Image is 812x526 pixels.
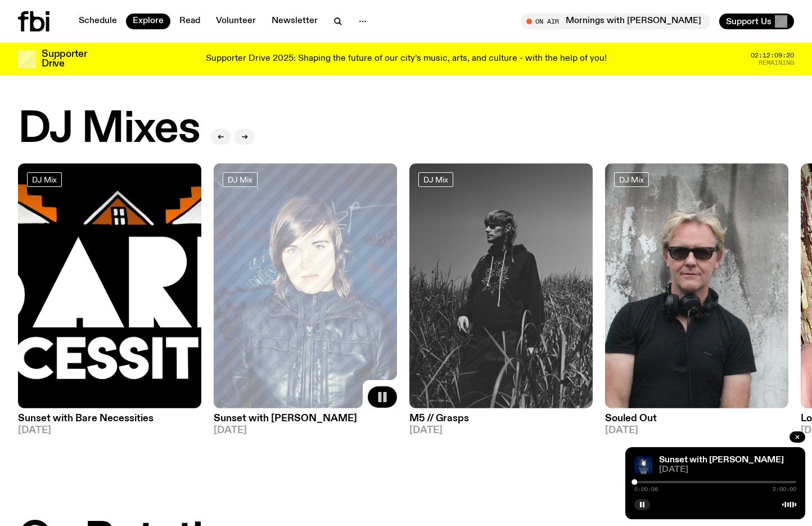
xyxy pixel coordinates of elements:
[634,487,658,492] span: 0:00:06
[214,408,397,435] a: Sunset with [PERSON_NAME][DATE]
[605,414,788,424] h3: Souled Out
[605,163,788,408] img: Stephen looks directly at the camera, wearing a black tee, black sunglasses and headphones around...
[659,456,784,465] a: Sunset with [PERSON_NAME]
[605,426,788,435] span: [DATE]
[605,408,788,435] a: Souled Out[DATE]
[42,50,87,69] h3: Supporter Drive
[423,175,448,184] span: DJ Mix
[418,172,453,187] a: DJ Mix
[214,426,397,435] span: [DATE]
[619,175,644,184] span: DJ Mix
[206,54,607,64] p: Supporter Drive 2025: Shaping the future of our city’s music, arts, and culture - with the help o...
[18,414,201,424] h3: Sunset with Bare Necessities
[126,14,170,29] a: Explore
[751,52,794,59] span: 02:12:09:20
[409,408,593,435] a: M5 // Grasps[DATE]
[18,408,201,435] a: Sunset with Bare Necessities[DATE]
[173,14,207,29] a: Read
[209,14,263,29] a: Volunteer
[72,14,124,29] a: Schedule
[32,175,57,184] span: DJ Mix
[18,163,201,408] img: Bare Necessities
[659,466,796,474] span: [DATE]
[214,414,397,424] h3: Sunset with [PERSON_NAME]
[265,14,324,29] a: Newsletter
[409,426,593,435] span: [DATE]
[223,172,258,187] a: DJ Mix
[409,414,593,424] h3: M5 // Grasps
[228,175,252,184] span: DJ Mix
[773,487,796,492] span: 2:00:00
[27,172,62,187] a: DJ Mix
[18,108,200,151] h2: DJ Mixes
[521,14,710,29] button: On AirMornings with [PERSON_NAME]
[759,60,794,66] span: Remaining
[719,14,794,29] button: Support Us
[726,16,772,26] span: Support Us
[614,172,649,187] a: DJ Mix
[18,426,201,435] span: [DATE]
